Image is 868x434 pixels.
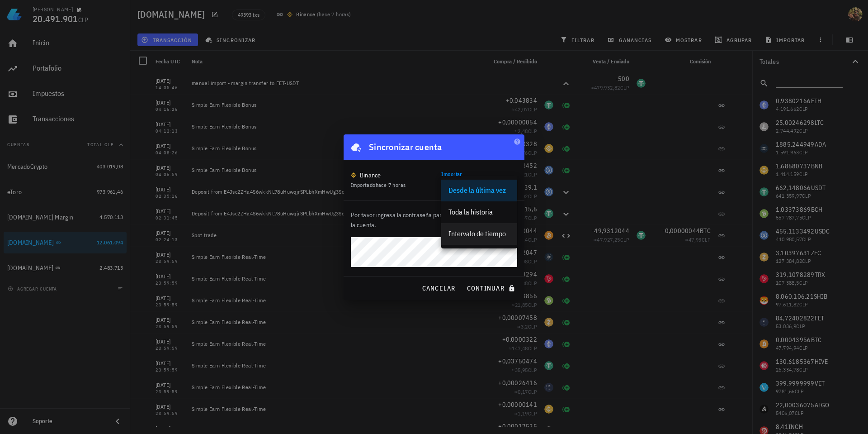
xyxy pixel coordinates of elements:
[369,140,442,154] div: Sincronizar cuenta
[467,284,517,292] span: continuar
[448,208,510,216] div: Toda la historia
[418,280,459,296] button: cancelar
[376,181,406,188] span: hace 7 horas
[441,176,517,191] div: ImportarDesde la última vez
[448,229,510,238] div: Intervalo de tiempo
[421,284,455,292] span: cancelar
[441,171,462,177] label: Importar
[448,186,510,195] div: Desde la última vez
[351,181,406,188] span: Importado
[360,171,381,180] div: Binance
[351,172,356,178] img: 270.png
[351,210,517,230] p: Por favor ingresa la contraseña para desbloquear y sincronizar la cuenta.
[463,280,521,296] button: continuar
